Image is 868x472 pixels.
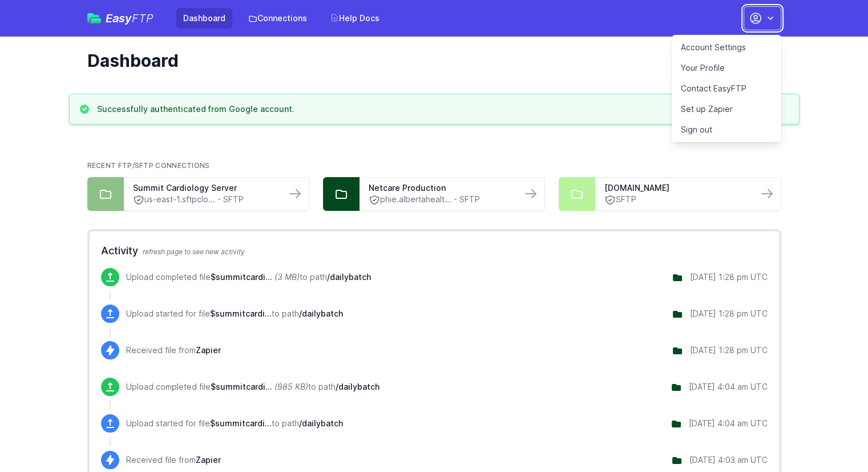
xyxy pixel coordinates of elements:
[211,272,272,282] span: $summitcardio__2025918.hl7
[241,8,314,29] a: Connections
[672,78,781,99] a: Contact EasyFTP
[604,194,748,206] a: SFTP
[689,418,768,429] div: [DATE] 4:04 am UTC
[689,381,768,393] div: [DATE] 4:04 am UTC
[126,454,221,466] p: Received file from
[132,11,154,25] span: FTP
[97,103,294,115] h3: Successfully authenticated from Google account.
[133,182,277,194] a: Summit Cardiology Server
[689,454,768,466] div: [DATE] 4:03 am UTC
[274,272,300,282] i: (3 MB)
[369,182,512,194] a: Netcare Production
[299,309,343,318] span: /dailybatch
[133,194,277,206] a: us-east-1.sftpclo... - SFTP
[106,13,154,24] span: Easy
[369,194,512,206] a: phie.albertahealt... - SFTP
[672,119,781,140] a: Sign out
[143,247,245,256] span: refresh page to see new activity
[101,243,768,259] h2: Activity
[690,345,768,356] div: [DATE] 1:28 pm UTC
[672,99,781,119] a: Set up Zapier
[672,37,781,58] a: Account Settings
[196,345,221,355] span: Zapier
[327,272,371,282] span: /dailybatch
[211,382,272,391] span: $summitcardio__2025914.hl7
[210,309,272,318] span: $summitcardio__2025918.hl7
[299,418,343,428] span: /dailybatch
[87,13,101,23] img: easyftp_logo.png
[176,8,232,29] a: Dashboard
[126,381,380,393] p: Upload completed file to path
[126,345,221,356] p: Received file from
[336,382,380,391] span: /dailybatch
[87,161,781,170] h2: Recent FTP/SFTP Connections
[811,415,854,458] iframe: Drift Widget Chat Controller
[126,271,371,283] p: Upload completed file to path
[126,308,343,319] p: Upload started for file to path
[87,50,772,71] h1: Dashboard
[196,455,221,465] span: Zapier
[690,308,768,319] div: [DATE] 1:28 pm UTC
[210,418,272,428] span: $summitcardio__2025914.hl7
[87,13,154,24] a: EasyFTP
[126,418,343,429] p: Upload started for file to path
[274,382,308,391] i: (985 KB)
[690,271,768,283] div: [DATE] 1:28 pm UTC
[604,182,748,194] a: [DOMAIN_NAME]
[323,8,386,29] a: Help Docs
[672,58,781,78] a: Your Profile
